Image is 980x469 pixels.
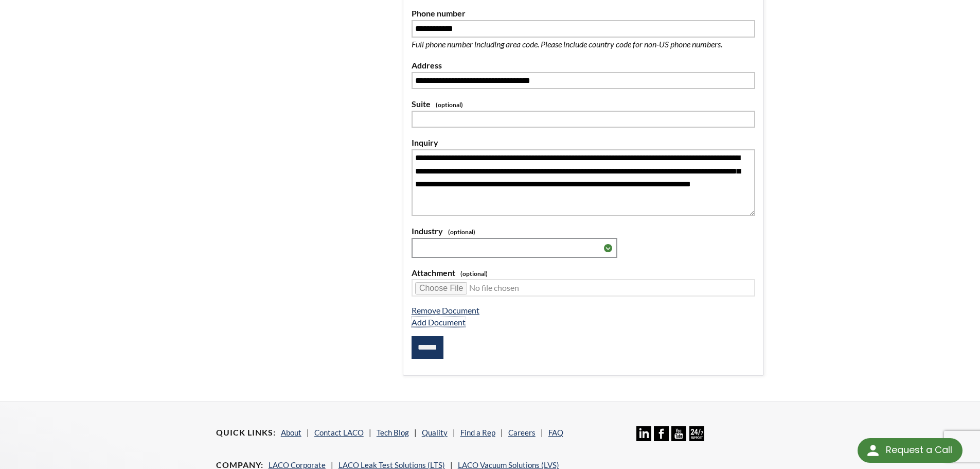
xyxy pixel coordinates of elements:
[216,427,276,438] h4: Quick Links
[865,442,881,459] img: round button
[886,438,952,462] div: Request a Call
[314,428,364,437] a: Contact LACO
[422,428,448,437] a: Quality
[281,428,301,437] a: About
[412,266,755,280] label: Attachment
[460,428,495,437] a: Find a Rep
[377,428,409,437] a: Tech Blog
[689,426,704,441] img: 24/7 Support Icon
[412,7,755,20] label: Phone number
[412,317,466,327] a: Add Document
[858,438,963,463] div: Request a Call
[508,428,536,437] a: Careers
[412,59,755,72] label: Address
[689,433,704,443] a: 24/7 Support
[412,97,755,111] label: Suite
[412,224,755,238] label: Industry
[548,428,563,437] a: FAQ
[412,38,755,51] p: Full phone number including area code. Please include country code for non-US phone numbers.
[412,136,755,149] label: Inquiry
[412,305,479,315] a: Remove Document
